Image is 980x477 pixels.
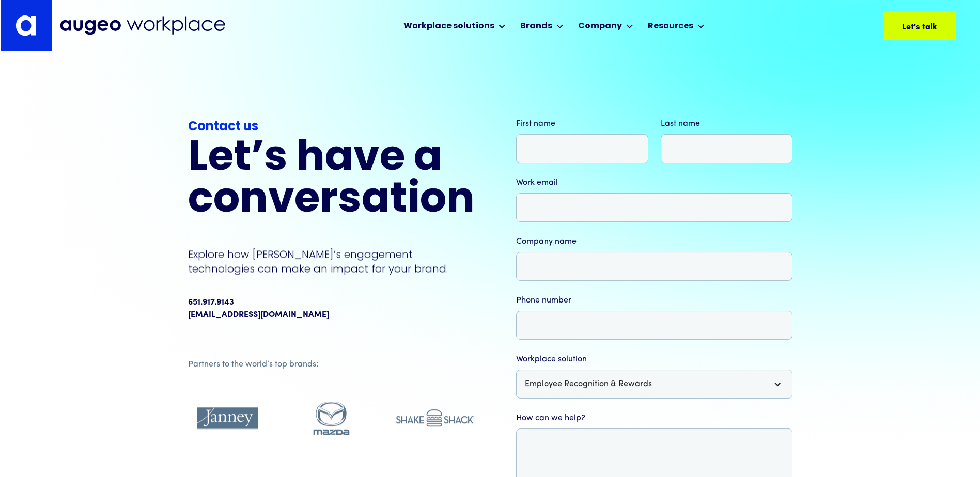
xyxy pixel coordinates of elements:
[883,11,956,40] a: Let's talk
[188,118,475,136] div: Contact us
[15,15,36,36] img: Augeo's "a" monogram decorative logo in white.
[188,138,475,222] h2: Let’s have a conversation
[516,294,792,307] label: Phone number
[188,358,475,371] div: Partners to the world’s top brands:
[60,16,225,35] img: Augeo Workplace business unit full logo in mignight blue.
[188,247,475,276] p: Explore how [PERSON_NAME]’s engagement technologies can make an impact for your brand.
[188,296,234,309] div: 651.917.9143
[516,235,792,248] label: Company name
[525,378,652,390] div: Employee Recognition & Rewards
[516,412,792,424] label: How can we help?
[403,20,494,33] div: Workplace solutions
[648,20,693,33] div: Resources
[660,118,792,130] label: Last name
[516,118,648,130] label: First name
[516,177,792,189] label: Work email
[520,20,552,33] div: Brands
[188,309,329,321] a: [EMAIL_ADDRESS][DOMAIN_NAME]
[578,20,622,33] div: Company
[516,370,792,399] div: Employee Recognition & Rewards
[516,353,792,365] label: Workplace solution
